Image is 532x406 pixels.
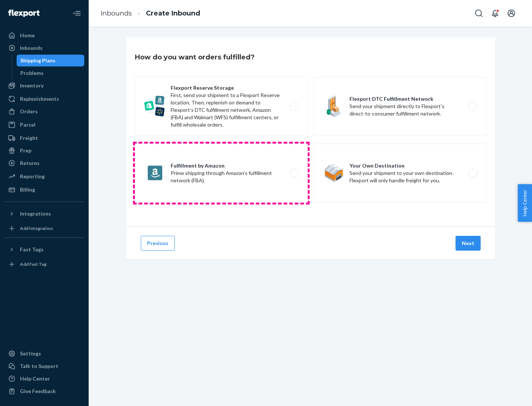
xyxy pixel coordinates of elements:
[20,210,51,217] div: Integrations
[20,32,35,39] div: Home
[4,42,84,54] a: Inbounds
[4,208,84,220] button: Integrations
[20,173,45,180] div: Reporting
[20,108,38,115] div: Orders
[20,186,35,193] div: Billing
[4,157,84,169] a: Returns
[4,145,84,156] a: Prep
[17,67,85,79] a: Problems
[17,55,85,66] a: Shipping Plans
[504,6,519,21] button: Open account menu
[4,132,84,144] a: Freight
[69,6,84,21] button: Close Navigation
[488,6,502,21] button: Open notifications
[20,350,41,357] div: Settings
[4,373,84,385] a: Help Center
[4,258,84,270] a: Add Fast Tag
[20,225,53,231] div: Add Integration
[4,223,84,234] a: Add Integration
[8,10,40,17] img: Flexport logo
[20,388,56,395] div: Give Feedback
[20,95,59,103] div: Replenishments
[95,3,206,24] ol: breadcrumbs
[4,171,84,182] a: Reporting
[4,30,84,41] a: Home
[4,244,84,255] button: Fast Tags
[456,236,481,251] button: Next
[20,57,55,64] div: Shipping Plans
[471,6,486,21] button: Open Search Box
[20,375,50,382] div: Help Center
[4,360,84,372] a: Talk to Support
[20,362,58,370] div: Talk to Support
[4,106,84,117] a: Orders
[135,52,255,62] h3: How do you want orders fulfilled?
[4,348,84,359] a: Settings
[4,385,84,397] button: Give Feedback
[20,147,31,154] div: Prep
[20,82,44,89] div: Inventory
[20,246,44,253] div: Fast Tags
[20,134,38,142] div: Freight
[4,93,84,105] a: Replenishments
[4,184,84,196] a: Billing
[20,121,35,128] div: Parcel
[4,119,84,131] a: Parcel
[20,44,42,52] div: Inbounds
[146,9,200,17] a: Create Inbound
[518,184,532,222] button: Help Center
[100,9,132,17] a: Inbounds
[20,69,44,77] div: Problems
[20,159,40,167] div: Returns
[20,261,47,267] div: Add Fast Tag
[4,80,84,92] a: Inventory
[141,236,175,251] button: Previous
